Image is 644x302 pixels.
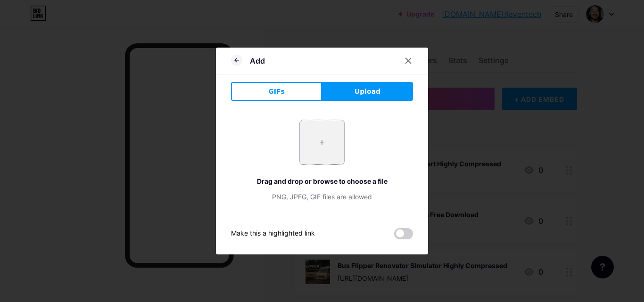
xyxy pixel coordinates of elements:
[355,87,380,97] span: Upload
[231,192,413,202] div: PNG, JPEG, GIF files are allowed
[231,82,322,101] button: GIFs
[322,82,413,101] button: Upload
[231,176,413,186] div: Drag and drop or browse to choose a file
[231,228,315,239] div: Make this a highlighted link
[250,55,265,66] div: Add
[268,87,285,97] span: GIFs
